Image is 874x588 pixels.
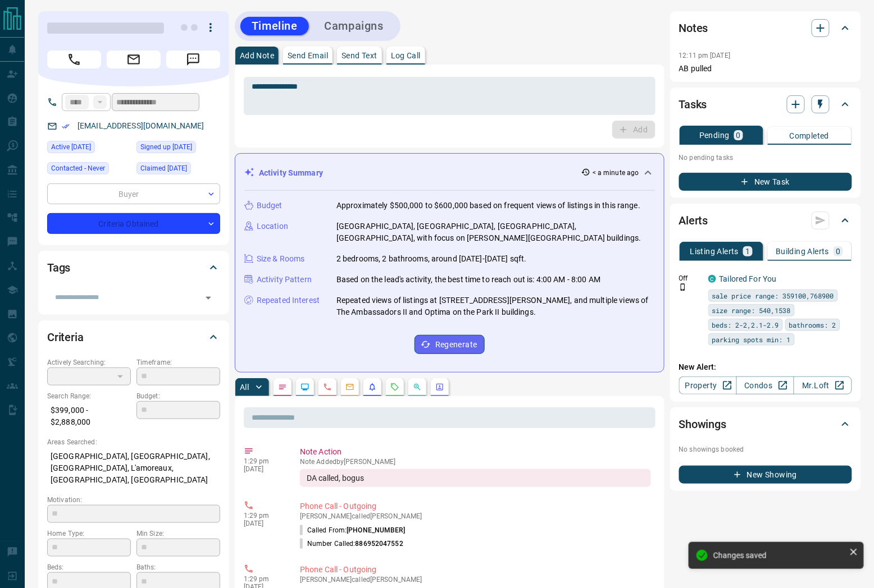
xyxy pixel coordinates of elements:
[47,437,220,447] p: Areas Searched:
[47,254,220,281] div: Tags
[368,383,377,392] svg: Listing Alerts
[679,207,852,234] div: Alerts
[708,275,716,283] div: condos.ca
[300,525,405,535] p: Called From:
[140,141,192,153] span: Signed up [DATE]
[323,383,332,392] svg: Calls
[679,283,687,291] svg: Push Notification Only
[336,295,655,318] p: Repeated views of listings at [STREET_ADDRESS][PERSON_NAME], and multiple views of The Ambassador...
[136,391,220,401] p: Budget:
[240,17,309,35] button: Timeline
[257,200,283,212] p: Budget
[300,576,651,584] p: [PERSON_NAME] called [PERSON_NAME]
[47,183,220,204] div: Buyer
[699,131,730,139] p: Pending
[136,162,220,178] div: Tue May 07 2024
[288,52,328,59] p: Send Email
[62,122,70,130] svg: Email Verified
[679,19,708,37] h2: Notes
[300,512,651,520] p: [PERSON_NAME] called [PERSON_NAME]
[679,466,852,484] button: New Showing
[107,50,161,68] span: Email
[712,290,834,301] span: sale price range: 359100,768900
[712,334,791,345] span: parking spots min: 1
[244,512,283,520] p: 1:29 pm
[736,376,794,394] a: Condos
[244,457,283,465] p: 1:29 pm
[679,91,852,118] div: Tasks
[78,121,204,130] a: [EMAIL_ADDRESS][DOMAIN_NAME]
[679,444,852,454] p: No showings booked
[679,173,852,191] button: New Task
[47,213,220,234] div: Criteria Obtained
[47,357,131,367] p: Actively Searching:
[47,529,131,539] p: Home Type:
[47,328,84,346] h2: Criteria
[51,141,91,153] span: Active [DATE]
[336,200,640,212] p: Approximately $500,000 to $600,000 based on frequent views of listings in this range.
[679,411,852,438] div: Showings
[720,274,777,283] a: Tailored For You
[679,15,852,42] div: Notes
[47,141,131,157] div: Mon Sep 08 2025
[435,383,444,392] svg: Agent Actions
[300,500,651,512] p: Phone Call - Outgoing
[47,324,220,351] div: Criteria
[47,50,101,68] span: Call
[47,259,70,277] h2: Tags
[736,131,741,139] p: 0
[301,383,309,392] svg: Lead Browsing Activity
[300,469,651,487] div: DA called, bogus
[244,575,283,583] p: 1:29 pm
[713,551,845,560] div: Changes saved
[336,220,655,244] p: [GEOGRAPHIC_DATA], [GEOGRAPHIC_DATA], [GEOGRAPHIC_DATA], [GEOGRAPHIC_DATA], with focus on [PERSON...
[166,50,220,68] span: Message
[679,273,702,283] p: Off
[244,520,283,527] p: [DATE]
[679,63,852,75] p: AB pulled
[679,212,708,229] h2: Alerts
[240,52,274,59] p: Add Note
[47,562,131,572] p: Beds:
[336,253,527,265] p: 2 bedrooms, 2 bathrooms, around [DATE]-[DATE] sqft.
[257,295,320,306] p: Repeated Interest
[776,247,829,255] p: Building Alerts
[679,95,707,113] h2: Tasks
[690,247,739,255] p: Listing Alerts
[136,357,220,367] p: Timeframe:
[712,305,791,316] span: size range: 540,1538
[679,376,737,394] a: Property
[342,52,377,59] p: Send Text
[300,539,403,549] p: Number Called:
[790,132,830,140] p: Completed
[278,383,287,392] svg: Notes
[259,167,323,179] p: Activity Summary
[257,220,288,232] p: Location
[794,376,852,394] a: Mr.Loft
[390,383,399,392] svg: Requests
[257,253,305,265] p: Size & Rooms
[257,274,312,286] p: Activity Pattern
[712,319,779,330] span: beds: 2-2,2.1-2.9
[679,149,852,166] p: No pending tasks
[300,564,651,576] p: Phone Call - Outgoing
[201,290,216,306] button: Open
[140,163,187,174] span: Claimed [DATE]
[336,274,600,286] p: Based on the lead's activity, the best time to reach out is: 4:00 AM - 8:00 AM
[391,52,421,59] p: Log Call
[745,247,750,255] p: 1
[347,526,405,534] span: [PHONE_NUMBER]
[47,391,131,401] p: Search Range:
[836,247,840,255] p: 0
[300,458,651,466] p: Note Added by [PERSON_NAME]
[313,17,395,35] button: Campaigns
[240,383,249,391] p: All
[47,401,131,431] p: $399,000 - $2,888,000
[300,446,651,458] p: Note Action
[244,163,655,183] div: Activity Summary< a minute ago
[51,163,105,174] span: Contacted - Never
[679,52,731,59] p: 12:11 pm [DATE]
[593,168,639,178] p: < a minute ago
[789,319,836,330] span: bathrooms: 2
[413,383,422,392] svg: Opportunities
